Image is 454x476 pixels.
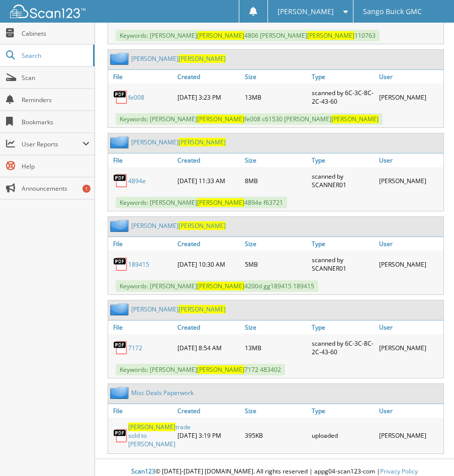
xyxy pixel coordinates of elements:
[377,170,443,192] div: [PERSON_NAME]
[131,467,155,475] span: Scan123
[309,420,376,451] div: uploaded
[309,153,376,167] a: Type
[380,467,418,475] a: Privacy Policy
[377,153,443,167] a: User
[22,140,82,148] span: User Reports
[108,70,175,84] a: File
[108,153,175,167] a: File
[113,257,128,272] img: PDF.png
[128,344,142,352] a: 7172
[128,423,191,448] a: [PERSON_NAME]trade sold to [PERSON_NAME]
[128,93,144,102] a: fe008
[22,184,89,193] span: Announcements
[113,340,128,355] img: PDF.png
[242,237,309,251] a: Size
[128,423,175,431] span: [PERSON_NAME]
[242,321,309,334] a: Size
[242,404,309,418] a: Size
[178,138,226,146] span: [PERSON_NAME]
[131,138,226,146] a: [PERSON_NAME][PERSON_NAME]
[110,386,131,399] img: folder2.png
[242,153,309,167] a: Size
[131,221,226,230] a: [PERSON_NAME][PERSON_NAME]
[108,404,175,418] a: File
[309,404,376,418] a: Type
[110,52,131,65] img: folder2.png
[307,31,354,40] span: [PERSON_NAME]
[110,136,131,148] img: folder2.png
[175,86,242,108] div: [DATE] 3:23 PM
[175,420,242,451] div: [DATE] 3:19 PM
[175,253,242,275] div: [DATE] 10:30 AM
[242,86,309,108] div: 13MB
[197,115,244,123] span: [PERSON_NAME]
[116,30,380,41] span: Keywords: [PERSON_NAME] 4806 [PERSON_NAME] 110763
[377,321,443,334] a: User
[22,162,89,171] span: Help
[108,237,175,251] a: File
[363,9,422,15] span: Sango Buick GMC
[116,364,285,375] span: Keywords: [PERSON_NAME] 7172 483402
[377,337,443,359] div: [PERSON_NAME]
[22,29,89,38] span: Cabinets
[197,365,244,374] span: [PERSON_NAME]
[309,170,376,192] div: scanned by SCANNER01
[10,5,85,18] img: scan123-logo-white.svg
[309,86,376,108] div: scanned by 6C-3C-8C-2C-43-60
[82,185,90,193] div: 1
[178,221,226,230] span: [PERSON_NAME]
[377,70,443,84] a: User
[110,219,131,232] img: folder2.png
[197,282,244,290] span: [PERSON_NAME]
[22,51,88,60] span: Search
[113,173,128,188] img: PDF.png
[377,237,443,251] a: User
[131,54,226,63] a: [PERSON_NAME][PERSON_NAME]
[242,170,309,192] div: 8MB
[377,404,443,418] a: User
[309,321,376,334] a: Type
[116,197,287,208] span: Keywords: [PERSON_NAME] 4894e f63721
[175,153,242,167] a: Created
[242,70,309,84] a: Size
[175,404,242,418] a: Created
[309,337,376,359] div: scanned by 6C-3C-8C-2C-43-60
[108,321,175,334] a: File
[22,118,89,126] span: Bookmarks
[22,96,89,104] span: Reminders
[113,90,128,105] img: PDF.png
[309,237,376,251] a: Type
[175,337,242,359] div: [DATE] 8:54 AM
[331,115,379,123] span: [PERSON_NAME]
[128,260,149,269] a: 189415
[242,253,309,275] div: 5MB
[197,31,244,40] span: [PERSON_NAME]
[116,113,383,125] span: Keywords: [PERSON_NAME] fe008 c61530 [PERSON_NAME]
[178,54,226,63] span: [PERSON_NAME]
[22,73,89,82] span: Scan
[197,198,244,207] span: [PERSON_NAME]
[278,9,334,15] span: [PERSON_NAME]
[309,253,376,275] div: scanned by SCANNER01
[175,70,242,84] a: Created
[377,253,443,275] div: [PERSON_NAME]
[110,303,131,315] img: folder2.png
[131,388,194,397] a: Misc Deals Paperwork
[175,321,242,334] a: Created
[242,337,309,359] div: 13MB
[128,177,146,185] a: 4894e
[131,305,226,313] a: [PERSON_NAME][PERSON_NAME]
[113,428,128,443] img: PDF.png
[116,280,318,292] span: Keywords: [PERSON_NAME] 4200d gg189415 189415
[175,170,242,192] div: [DATE] 11:33 AM
[175,237,242,251] a: Created
[309,70,376,84] a: Type
[377,420,443,451] div: [PERSON_NAME]
[377,86,443,108] div: [PERSON_NAME]
[178,305,226,313] span: [PERSON_NAME]
[242,420,309,451] div: 395KB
